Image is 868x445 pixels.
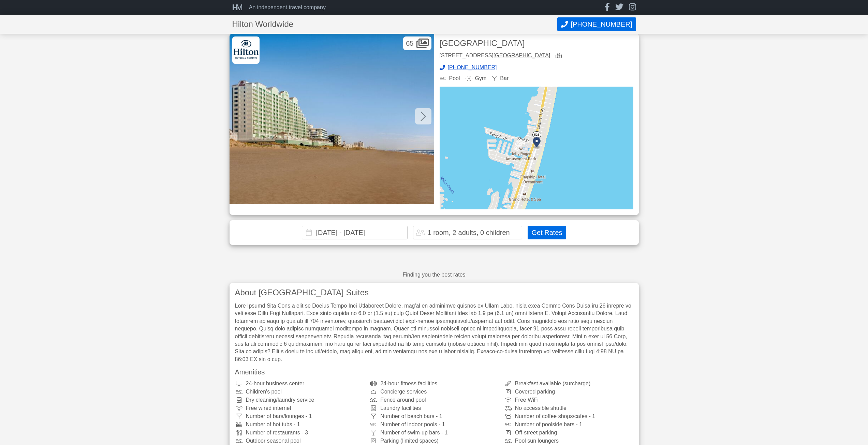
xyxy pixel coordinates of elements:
div: Number of coffee shops/cafes - 1 [504,414,633,419]
a: instagram [629,3,636,12]
span: M [236,3,241,12]
h2: [GEOGRAPHIC_DATA] [440,39,633,47]
div: Dry cleaning/laundry service [235,397,364,403]
div: Number of restaurants - 3 [235,430,364,435]
div: An independent travel company [249,5,326,10]
div: Number of hot tubs - 1 [235,422,364,427]
div: Parking (limited spaces) [369,438,499,444]
div: 1 room, 2 adults, 0 children [427,229,510,236]
a: HM [232,3,246,12]
img: Hilton Worldwide [232,36,260,64]
h1: Hilton Worldwide [232,20,558,28]
div: Bar [492,76,509,81]
div: Number of swim-up bars - 1 [369,430,499,435]
a: twitter [615,3,623,12]
button: Call [557,17,636,31]
div: Pool [440,76,460,81]
div: Off-street parking [504,430,633,435]
a: view map [556,53,564,59]
div: Number of poolside bars - 1 [504,422,633,427]
div: Breakfast available (surcharge) [504,381,633,386]
div: Concierge services [369,389,499,395]
div: No accessible shuttle [504,405,633,411]
input: Choose Dates [302,226,408,239]
div: 24-hour business center [235,381,364,386]
div: 24-hour fitness facilities [369,381,499,386]
div: Fence around pool [369,397,499,403]
div: Gym [466,76,487,81]
span: H [232,3,236,12]
div: Number of indoor pools - 1 [369,422,499,427]
div: Pool sun loungers [504,438,633,444]
div: [STREET_ADDRESS] [440,53,550,59]
img: Featured [230,34,434,204]
a: facebook [605,3,610,12]
div: Number of beach bars - 1 [369,414,499,419]
div: 65 [403,36,431,50]
div: Finding you the best rates [402,272,465,278]
button: Get Rates [528,226,566,239]
div: Free wired internet [235,405,364,411]
div: Outdoor seasonal pool [235,438,364,444]
span: [PHONE_NUMBER] [571,20,632,28]
img: map [440,87,633,209]
div: Lore Ipsumd Sita Cons a elit se Doeius Tempo Inci Utlaboreet Dolore, mag'al en adminimve quisnos ... [235,302,633,363]
div: Laundry facilities [369,405,499,411]
a: [GEOGRAPHIC_DATA] [494,53,550,58]
div: Free WiFi [504,397,633,403]
div: Covered parking [504,389,633,395]
h3: About [GEOGRAPHIC_DATA] Suites [235,288,633,297]
h3: Amenities [235,369,633,375]
span: [PHONE_NUMBER] [448,65,497,70]
div: Children's pool [235,389,364,395]
div: Number of bars/lounges - 1 [235,414,364,419]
